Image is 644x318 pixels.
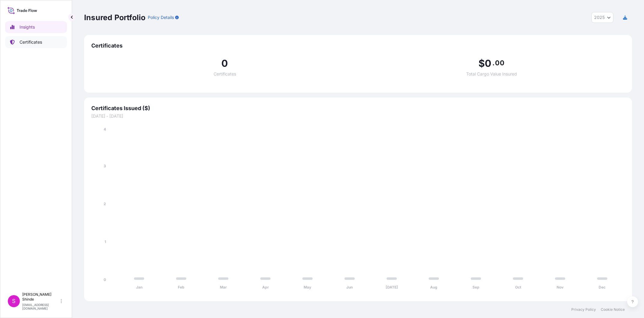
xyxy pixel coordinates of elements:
tspan: Feb [178,285,184,289]
span: 0 [221,59,228,68]
span: Certificates [91,42,625,49]
p: [PERSON_NAME] Shinde [22,292,59,302]
button: Year Selector [591,12,613,23]
a: Insights [5,21,67,33]
tspan: Mar [220,285,227,289]
span: 0 [485,59,491,68]
tspan: Aug [430,285,437,289]
tspan: [DATE] [386,285,398,289]
tspan: Jun [346,285,353,289]
span: Certificates [214,72,236,76]
span: 00 [495,60,504,65]
p: Certificates [20,39,42,45]
a: Certificates [5,36,67,48]
a: Cookie Notice [601,307,625,312]
p: Policy Details [148,14,174,20]
span: Total Cargo Value Insured [466,72,517,76]
tspan: Dec [599,285,606,289]
tspan: Oct [515,285,521,289]
span: . [492,60,494,65]
tspan: 2 [104,202,106,206]
p: Insured Portfolio [84,13,145,22]
tspan: May [304,285,311,289]
tspan: Apr [262,285,269,289]
tspan: 1 [105,239,106,244]
tspan: 4 [104,127,106,131]
span: S [12,298,16,304]
span: $ [478,59,485,68]
tspan: Sep [472,285,479,289]
tspan: Nov [557,285,564,289]
span: Certificates Issued ($) [91,105,625,112]
a: Privacy Policy [571,307,596,312]
span: 2025 [594,14,605,20]
tspan: Jan [136,285,142,289]
p: Insights [20,24,35,30]
tspan: 3 [104,164,106,168]
p: [EMAIL_ADDRESS][DOMAIN_NAME] [22,303,59,310]
span: [DATE] - [DATE] [91,113,625,119]
tspan: 0 [104,277,106,282]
